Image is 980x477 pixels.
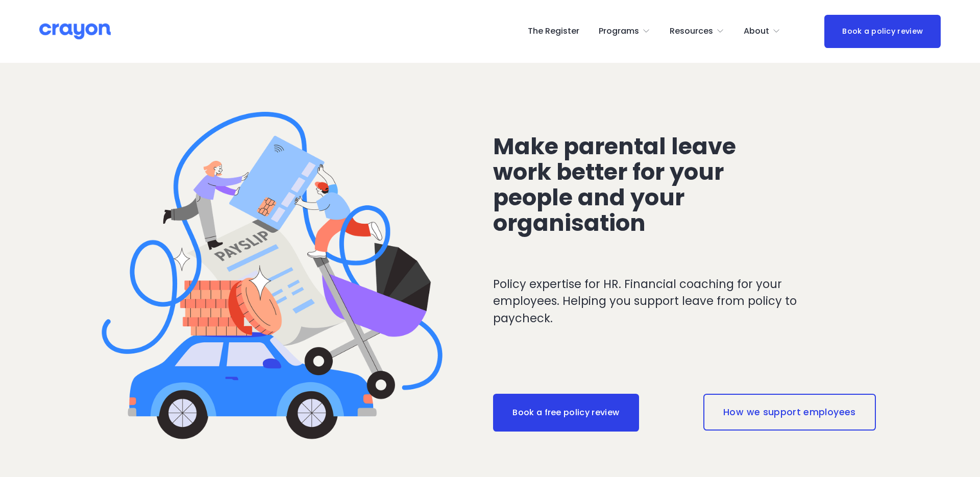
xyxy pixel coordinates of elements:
[599,23,650,39] a: folder dropdown
[703,394,875,431] a: How we support employees
[744,23,780,39] a: folder dropdown
[493,394,640,432] a: Book a free policy review
[493,276,839,327] p: Policy expertise for HR. Financial coaching for your employees. Helping you support leave from po...
[528,23,579,39] a: The Register
[670,24,713,39] span: Resources
[744,24,769,39] span: About
[39,22,111,40] img: Crayon
[493,130,741,239] span: Make parental leave work better for your people and your organisation
[824,15,941,48] a: Book a policy review
[599,24,639,39] span: Programs
[670,23,724,39] a: folder dropdown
